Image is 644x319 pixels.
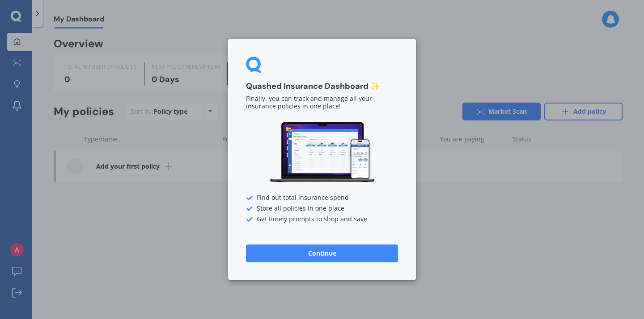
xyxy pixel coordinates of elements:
[246,216,398,223] div: Get timely prompts to shop and save
[246,95,398,111] p: Finally, you can track and manage all your insurance policies in one place!
[246,205,398,212] div: Store all policies in one place
[246,244,398,262] button: Continue
[246,195,398,202] div: Find out total insurance spend
[246,81,398,91] h3: Quashed Insurance Dashboard ✨
[268,121,376,184] img: Dashboard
